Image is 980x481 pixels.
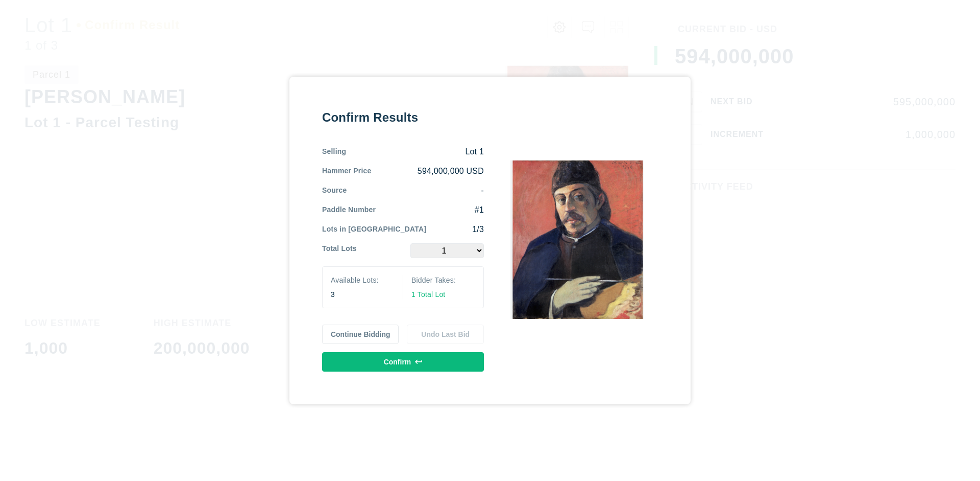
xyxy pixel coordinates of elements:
div: Bidder Takes: [411,275,475,285]
div: Available Lots: [331,275,395,285]
div: #1 [376,204,484,216]
button: Undo Last Bid [407,325,484,344]
div: Selling [322,146,346,157]
button: Continue Bidding [322,325,399,344]
div: Lots in [GEOGRAPHIC_DATA] [322,224,426,235]
div: Total Lots [322,243,357,258]
div: Hammer Price [322,166,371,177]
div: Lot 1 [346,146,484,157]
div: 3 [331,289,395,300]
div: 1/3 [426,224,484,235]
div: 594,000,000 USD [371,166,484,177]
button: Confirm [322,352,484,372]
div: Source [322,185,347,196]
div: - [347,185,484,196]
span: 1 Total Lot [411,290,445,299]
div: Confirm Results [322,109,484,126]
div: Paddle Number [322,204,376,216]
